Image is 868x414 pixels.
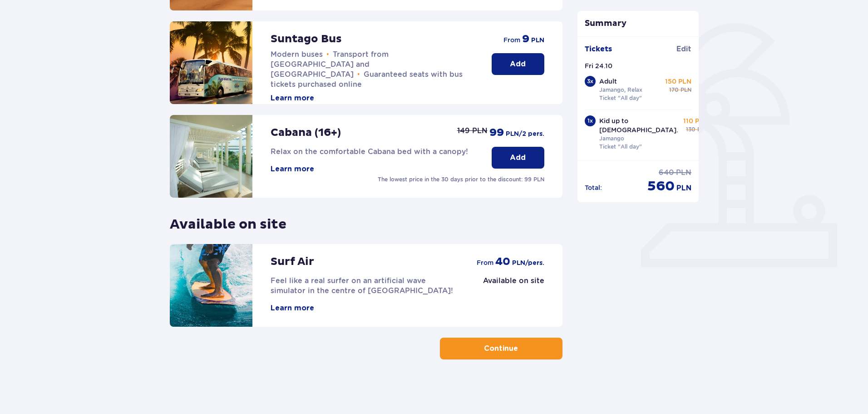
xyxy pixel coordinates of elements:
span: 640 [659,168,674,178]
p: Available on site [170,209,286,233]
p: Tickets [585,44,612,54]
p: Adult [599,77,617,86]
p: 150 PLN [665,77,691,86]
button: Learn more [271,164,314,174]
span: PLN [676,183,691,193]
p: 149 PLN [457,126,488,136]
span: PLN /pers. [512,259,544,268]
span: from [477,258,493,267]
p: The lowest price in the 30 days prior to the discount: 99 PLN [378,175,544,184]
span: from [503,35,520,45]
p: Cabana (16+) [271,126,341,140]
button: Add [492,53,544,75]
p: Surf Air [271,255,314,269]
p: Add [510,59,526,69]
span: PLN [697,125,708,134]
button: Learn more [271,303,314,313]
p: Ticket "All day" [599,143,642,151]
span: • [357,70,360,79]
p: Available on site [483,276,544,286]
span: • [326,50,329,59]
p: Jamango [599,135,624,143]
span: 99 [489,126,504,140]
button: Continue [440,338,562,359]
span: 560 [647,178,675,195]
span: PLN [531,36,544,45]
span: PLN [676,168,691,178]
p: Continue [484,344,518,354]
span: Edit [676,44,691,54]
p: Kid up to [DEMOGRAPHIC_DATA]. [599,116,678,135]
img: attraction [170,244,252,327]
p: Total : [585,183,602,192]
span: Relax on the comfortable Cabana bed with a canopy! [271,147,468,156]
span: 130 [686,125,695,134]
p: Fri 24.10 [585,61,612,70]
span: 9 [522,32,529,46]
span: PLN [681,86,691,94]
p: Jamango, Relax [599,86,642,94]
img: attraction [170,21,252,104]
img: attraction [170,115,252,198]
p: Ticket "All day" [599,94,642,102]
span: 170 [669,86,679,94]
p: Add [510,153,526,163]
p: Summary [577,18,699,29]
span: Modern buses [271,50,323,59]
span: Transport from [GEOGRAPHIC_DATA] and [GEOGRAPHIC_DATA] [271,50,389,79]
span: 40 [495,255,510,269]
span: PLN /2 pers. [506,130,544,139]
button: Learn more [271,93,314,103]
p: 110 PLN [683,116,708,125]
span: Feel like a real surfer on an artificial wave simulator in the centre of [GEOGRAPHIC_DATA]! [271,276,453,295]
div: 3 x [585,76,596,87]
button: Add [492,147,544,169]
p: Suntago Bus [271,32,342,46]
span: Guaranteed seats with bus tickets purchased online [271,70,463,89]
div: 1 x [585,115,596,126]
